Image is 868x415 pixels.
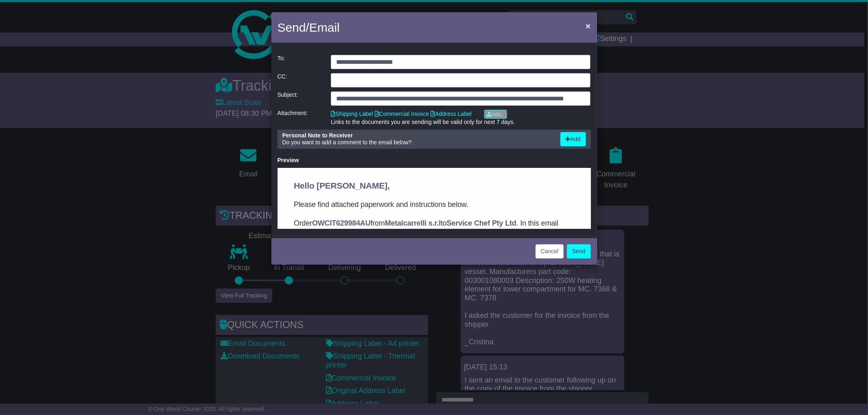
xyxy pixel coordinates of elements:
[282,132,552,139] div: Personal Note to Receiver
[107,51,163,59] strong: Metalcarrelli s.r.l
[273,110,327,126] div: Attachment:
[35,51,93,59] strong: OWCIT629984AU
[586,21,590,30] span: ×
[582,17,595,34] button: Close
[331,119,590,126] div: Links to the documents you are sending will be valid only for next 7 days.
[16,50,297,72] p: Order from to . In this email you’ll find important information about your order, and what you ne...
[169,51,239,59] strong: Service Chef Pty Ltd
[331,111,373,117] a: Shipping Label
[560,132,586,146] button: Add
[16,13,112,22] span: Hello [PERSON_NAME],
[278,157,591,164] div: Preview
[484,110,507,119] a: Add...
[278,132,556,146] div: Do you want to add a comment to the email below?
[273,55,327,69] div: To:
[536,244,564,259] button: Cancel
[273,73,327,87] div: CC:
[375,111,429,117] a: Commercial Invoice
[278,18,340,37] h4: Send/Email
[431,111,472,117] a: Address Label
[16,31,297,42] p: Please find attached paperwork and instructions below.
[273,91,327,106] div: Subject:
[567,244,591,259] button: Send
